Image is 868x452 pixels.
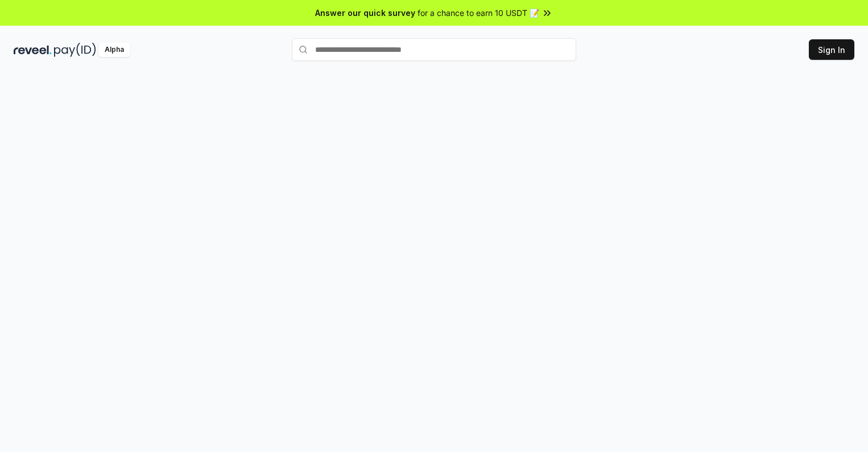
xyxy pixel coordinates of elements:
[418,7,539,19] span: for a chance to earn 10 USDT 📝
[54,43,96,57] img: pay_id
[98,43,130,57] div: Alpha
[809,39,854,60] button: Sign In
[315,7,415,19] span: Answer our quick survey
[14,43,52,57] img: reveel_dark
